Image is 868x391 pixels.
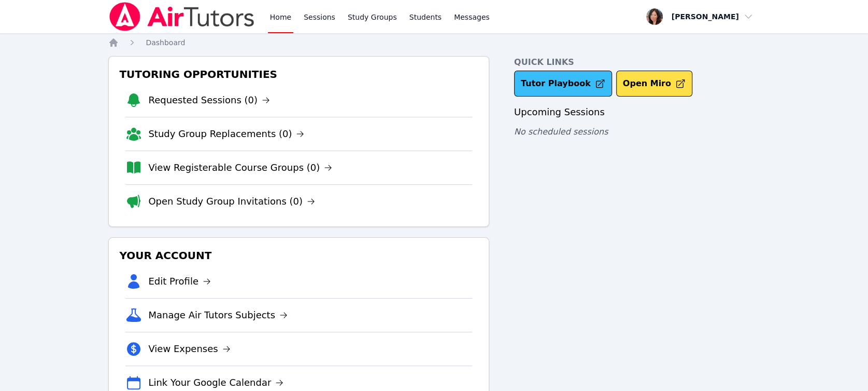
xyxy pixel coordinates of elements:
a: Link Your Google Calendar [148,375,283,390]
a: Requested Sessions (0) [148,93,270,107]
nav: Breadcrumb [108,37,759,48]
h4: Quick Links [514,56,760,69]
h3: Tutoring Opportunities [117,65,480,84]
a: Dashboard [146,37,185,48]
span: Dashboard [146,38,185,47]
span: No scheduled sessions [514,127,608,137]
button: Open Miro [616,71,692,97]
span: Messages [454,12,490,22]
a: Edit Profile [148,274,211,289]
a: Open Study Group Invitations (0) [148,194,315,209]
a: View Registerable Course Groups (0) [148,160,332,175]
h3: Upcoming Sessions [514,105,760,119]
a: Tutor Playbook [514,71,612,97]
a: Study Group Replacements (0) [148,127,304,141]
img: Air Tutors [108,2,255,31]
a: View Expenses [148,342,230,356]
h3: Your Account [117,246,480,265]
a: Manage Air Tutors Subjects [148,308,288,322]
